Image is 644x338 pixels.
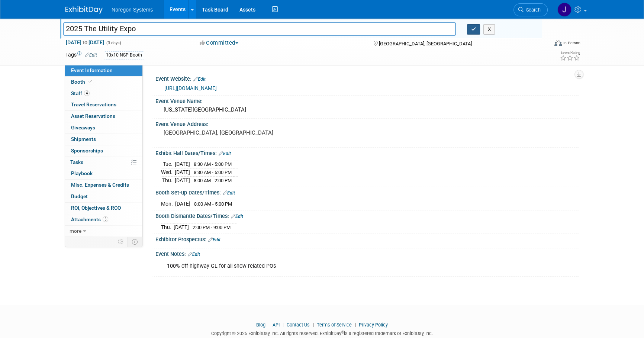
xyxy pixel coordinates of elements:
div: Booth Dismantle Dates/Times: [155,210,579,220]
img: Johana Gil [557,3,571,17]
a: Playbook [65,168,142,179]
span: Travel Reservations [71,102,116,107]
span: | [281,322,286,328]
span: Attachments [71,216,108,222]
span: Asset Reservations [71,113,115,119]
td: [DATE] [174,223,189,231]
span: 4 [84,90,90,96]
span: to [81,39,88,45]
td: [DATE] [175,168,190,177]
a: Edit [193,77,206,82]
a: Search [513,3,548,16]
span: 8:30 AM - 5:00 PM [194,161,232,167]
a: Sponsorships [65,145,142,157]
a: Contact Us [287,322,310,328]
span: Search [524,7,541,13]
span: more [70,228,81,234]
a: Event Information [65,65,142,76]
span: 8:00 AM - 5:00 PM [194,201,232,207]
span: 8:00 AM - 2:00 PM [194,178,232,183]
span: | [311,322,316,328]
a: Edit [231,214,243,219]
a: Tasks [65,157,142,168]
span: Sponsorships [71,148,103,154]
a: API [273,322,280,328]
a: Edit [208,237,220,242]
a: Booth [65,77,142,88]
a: Misc. Expenses & Credits [65,180,142,191]
span: Giveaways [71,125,95,131]
a: more [65,226,142,237]
div: [US_STATE][GEOGRAPHIC_DATA] [161,104,573,116]
span: Noregon Systems [112,7,153,13]
td: [DATE] [175,176,190,184]
a: [URL][DOMAIN_NAME] [164,85,217,91]
div: Event Rating [560,51,580,55]
div: 100% off-highway GL for all show related POs [162,259,497,274]
a: Attachments5 [65,214,142,225]
button: Committed [197,39,241,47]
td: Personalize Event Tab Strip [115,237,128,247]
td: Thu. [161,223,174,231]
span: Booth [71,79,94,85]
div: Exhibit Hall Dates/Times: [155,148,579,157]
div: Event Notes: [155,248,579,258]
span: Tasks [70,159,83,165]
td: Mon. [161,200,175,207]
td: [DATE] [175,200,190,207]
a: Shipments [65,134,142,145]
a: ROI, Objectives & ROO [65,203,142,214]
a: Edit [85,52,97,58]
span: | [353,322,358,328]
span: [GEOGRAPHIC_DATA], [GEOGRAPHIC_DATA] [379,41,471,46]
sup: ® [341,330,344,334]
a: Blog [256,322,265,328]
a: Edit [188,252,200,257]
div: Booth Set-up Dates/Times: [155,187,579,197]
span: | [267,322,271,328]
button: X [483,24,495,35]
a: Staff4 [65,88,142,99]
a: Travel Reservations [65,99,142,110]
div: Event Format [504,39,580,50]
span: Staff [71,90,90,96]
img: Format-Inperson.png [554,40,562,46]
a: Asset Reservations [65,111,142,122]
pre: [GEOGRAPHIC_DATA], [GEOGRAPHIC_DATA] [164,129,323,136]
td: Tue. [161,160,175,168]
span: Event Information [71,67,113,73]
span: Budget [71,193,88,199]
span: 5 [103,216,108,222]
span: (3 days) [106,41,121,45]
span: Playbook [71,170,93,176]
a: Giveaways [65,122,142,133]
div: Event Venue Name: [155,96,579,105]
img: ExhibitDay [65,6,103,14]
a: Terms of Service [317,322,352,328]
a: Edit [219,151,231,156]
td: Wed. [161,168,175,177]
span: Shipments [71,136,96,142]
div: Exhibitor Prospectus: [155,234,579,244]
div: 10x10 NSP Booth [104,51,144,59]
a: Budget [65,191,142,202]
div: Event Website: [155,73,579,83]
div: In-Person [563,40,580,46]
td: [DATE] [175,160,190,168]
td: Toggle Event Tabs [128,237,143,247]
span: 8:30 AM - 5:00 PM [194,170,232,175]
span: [DATE] [DATE] [65,39,104,46]
td: Tags [65,51,97,59]
div: Event Venue Address: [155,119,579,128]
td: Thu. [161,176,175,184]
span: 2:00 PM - 9:00 PM [193,225,231,230]
i: Booth reservation complete [88,80,92,84]
a: Privacy Policy [359,322,388,328]
span: ROI, Objectives & ROO [71,205,121,211]
a: Edit [223,190,235,196]
span: Misc. Expenses & Credits [71,182,129,188]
